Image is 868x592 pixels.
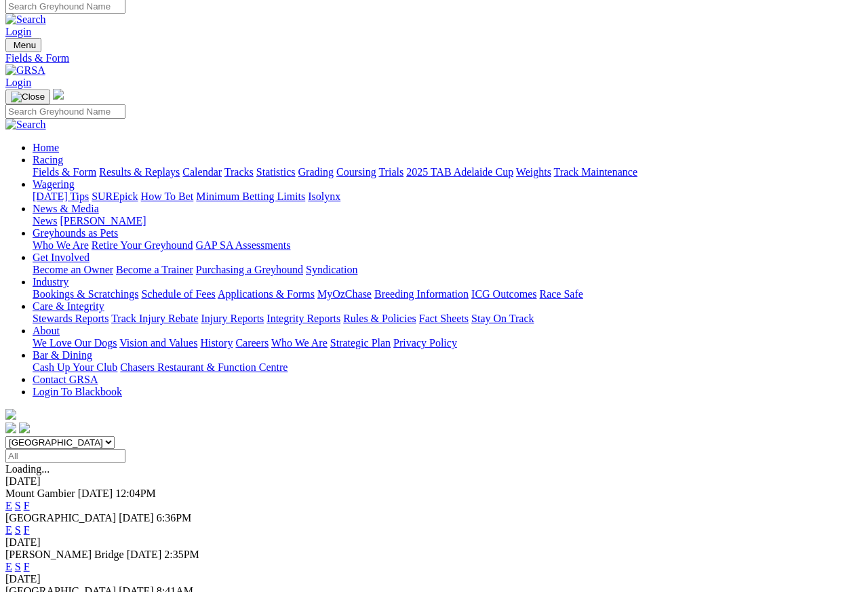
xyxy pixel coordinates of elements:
[141,288,215,300] a: Schedule of Fees
[419,313,469,324] a: Fact Sheets
[53,89,64,100] img: logo-grsa-white.png
[267,313,340,324] a: Integrity Reports
[200,337,233,349] a: History
[14,40,36,50] span: Menu
[5,14,46,26] img: Search
[33,166,863,178] div: Racing
[33,142,59,153] a: Home
[196,191,305,202] a: Minimum Betting Limits
[33,288,863,300] div: Industry
[5,26,31,37] a: Login
[5,561,12,572] a: E
[33,361,117,373] a: Cash Up Your Club
[298,166,334,178] a: Grading
[5,488,75,499] span: Mount Gambier
[330,337,391,349] a: Strategic Plan
[33,386,122,397] a: Login To Blackbook
[471,313,534,324] a: Stay On Track
[33,337,863,349] div: About
[33,276,68,288] a: Industry
[33,166,96,178] a: Fields & Form
[33,191,863,203] div: Wagering
[164,549,199,560] span: 2:35PM
[24,524,30,536] a: F
[33,203,99,214] a: News & Media
[224,166,254,178] a: Tracks
[33,239,89,251] a: Who We Are
[554,166,637,178] a: Track Maintenance
[393,337,457,349] a: Privacy Policy
[516,166,551,178] a: Weights
[5,475,863,488] div: [DATE]
[99,166,180,178] a: Results & Replays
[378,166,403,178] a: Trials
[24,500,30,511] a: F
[235,337,269,349] a: Careers
[119,337,197,349] a: Vision and Values
[343,313,416,324] a: Rules & Policies
[15,524,21,536] a: S
[256,166,296,178] a: Statistics
[127,549,162,560] span: [DATE]
[15,561,21,572] a: S
[115,488,156,499] span: 12:04PM
[11,92,45,102] img: Close
[374,288,469,300] a: Breeding Information
[33,264,113,275] a: Become an Owner
[19,422,30,433] img: twitter.svg
[15,500,21,511] a: S
[33,325,60,336] a: About
[92,239,193,251] a: Retire Your Greyhound
[33,288,138,300] a: Bookings & Scratchings
[308,191,340,202] a: Isolynx
[5,463,50,475] span: Loading...
[5,500,12,511] a: E
[33,191,89,202] a: [DATE] Tips
[5,38,41,52] button: Toggle navigation
[336,166,376,178] a: Coursing
[5,512,116,524] span: [GEOGRAPHIC_DATA]
[33,215,57,226] a: News
[33,215,863,227] div: News & Media
[33,361,863,374] div: Bar & Dining
[196,264,303,275] a: Purchasing a Greyhound
[33,313,108,324] a: Stewards Reports
[33,264,863,276] div: Get Involved
[406,166,513,178] a: 2025 TAB Adelaide Cup
[5,77,31,88] a: Login
[119,512,154,524] span: [DATE]
[5,52,863,64] a: Fields & Form
[33,374,98,385] a: Contact GRSA
[5,104,125,119] input: Search
[5,422,16,433] img: facebook.svg
[182,166,222,178] a: Calendar
[306,264,357,275] a: Syndication
[33,349,92,361] a: Bar & Dining
[111,313,198,324] a: Track Injury Rebate
[5,449,125,463] input: Select date
[5,64,45,77] img: GRSA
[60,215,146,226] a: [PERSON_NAME]
[5,573,863,585] div: [DATE]
[33,313,863,325] div: Care & Integrity
[317,288,372,300] a: MyOzChase
[33,252,90,263] a: Get Involved
[201,313,264,324] a: Injury Reports
[33,239,863,252] div: Greyhounds as Pets
[33,300,104,312] a: Care & Integrity
[5,409,16,420] img: logo-grsa-white.png
[33,337,117,349] a: We Love Our Dogs
[33,154,63,165] a: Racing
[141,191,194,202] a: How To Bet
[5,119,46,131] img: Search
[157,512,192,524] span: 6:36PM
[33,178,75,190] a: Wagering
[5,524,12,536] a: E
[78,488,113,499] span: [DATE]
[92,191,138,202] a: SUREpick
[120,361,288,373] a: Chasers Restaurant & Function Centre
[196,239,291,251] a: GAP SA Assessments
[116,264,193,275] a: Become a Trainer
[5,549,124,560] span: [PERSON_NAME] Bridge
